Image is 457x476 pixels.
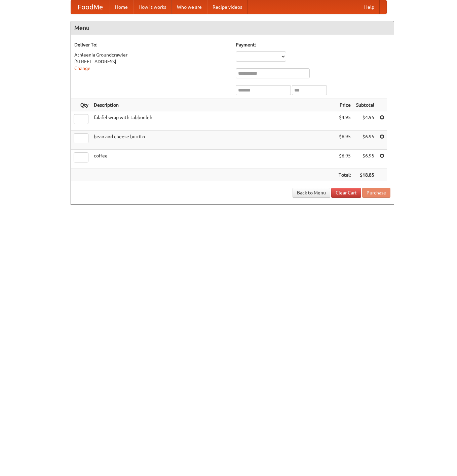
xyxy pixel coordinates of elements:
[353,131,377,150] td: $6.95
[353,111,377,131] td: $4.95
[336,169,353,181] th: Total:
[293,188,330,198] a: Back to Menu
[74,51,229,58] div: Athleenia Groundcrawler
[353,150,377,169] td: $6.95
[74,66,90,71] a: Change
[71,99,91,111] th: Qty
[110,0,133,14] a: Home
[336,99,353,111] th: Price
[353,169,377,181] th: $18.85
[91,99,336,111] th: Description
[74,58,229,65] div: [STREET_ADDRESS]
[71,0,110,14] a: FoodMe
[91,131,336,150] td: bean and cheese burrito
[336,111,353,131] td: $4.95
[353,99,377,111] th: Subtotal
[359,0,380,14] a: Help
[91,150,336,169] td: coffee
[336,150,353,169] td: $6.95
[362,188,390,198] button: Purchase
[133,0,172,14] a: How it works
[91,111,336,131] td: falafel wrap with tabbouleh
[207,0,247,14] a: Recipe videos
[236,41,390,48] h5: Payment:
[331,188,361,198] a: Clear Cart
[336,131,353,150] td: $6.95
[74,41,229,48] h5: Deliver To:
[172,0,207,14] a: Who we are
[71,21,394,35] h4: Menu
